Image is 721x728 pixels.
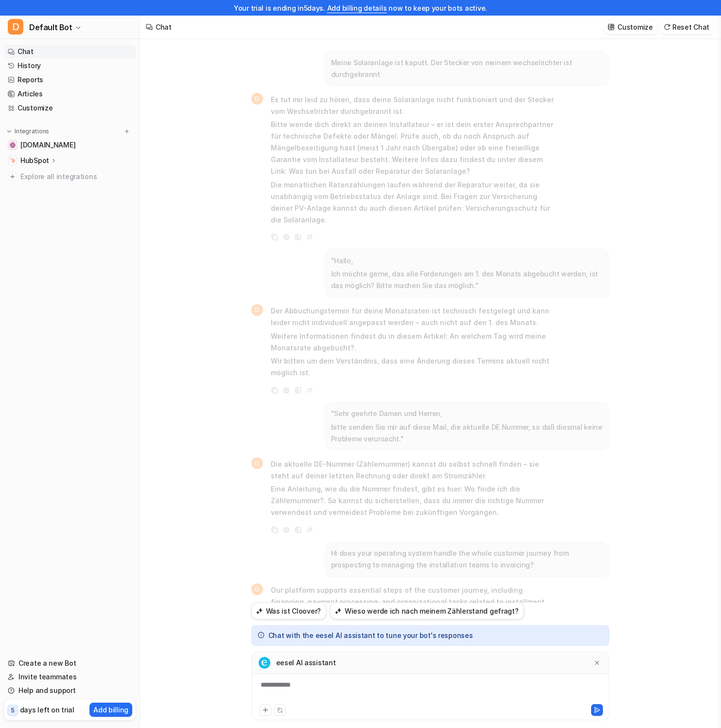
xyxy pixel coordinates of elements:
[276,658,336,668] p: eesel AI assistant
[617,22,652,32] p: Customize
[15,127,49,135] p: Integrations
[271,119,555,177] p: Bitte wende dich direkt an deinen Installateur – er ist dein erster Ansprechpartner für technisch...
[327,4,387,12] a: Add billing details
[4,87,136,101] a: Articles
[20,705,74,715] p: days left on trial
[271,355,555,379] p: Wir bitten um dein Verständnis, dass eine Änderung dieses Termins aktuell nicht möglich ist.
[661,20,713,34] button: Reset Chat
[10,142,16,148] img: help.cloover.co
[271,458,555,482] p: Die aktuelle DE-Nummer (Zählernummer) kannst du selbst schnell finden – sie steht auf deiner letz...
[4,684,136,697] a: Help and support
[331,547,603,571] p: Hi does your operating system handle the whole customer journey from prospecting to managing the ...
[29,20,72,34] span: Default Bot
[20,140,75,150] span: [DOMAIN_NAME]
[20,169,132,184] span: Explore all integrations
[4,59,136,73] a: History
[4,170,136,183] a: Explore all integrations
[608,23,615,31] img: customize
[4,127,52,136] button: Integrations
[156,22,172,32] div: Chat
[251,457,263,469] span: D
[10,158,16,164] img: HubSpot
[4,138,136,152] a: help.cloover.co[DOMAIN_NAME]
[605,20,656,34] button: Customize
[271,305,555,328] p: Der Abbuchungstermin für deine Monatsraten ist technisch festgelegt und kann leider nicht individ...
[4,73,136,87] a: Reports
[331,57,603,80] p: Meine Solaranlage ist kaputt. Der Stecker von meinem wechselrichter ist durchgebrannt
[271,179,555,226] p: Die monatlichen Ratenzahlungen laufen während der Reparatur weiter, da sie unabhängig vom Betrieb...
[4,670,136,684] a: Invite teammates
[93,705,128,715] p: Add billing
[251,602,327,619] button: Was ist Cloover?
[268,631,473,640] p: Chat with the eesel AI assistant to tune your bot's responses
[271,94,555,117] p: Es tut mir leid zu hören, dass deine Solaranlage nicht funktioniert und der Stecker vom Wechselri...
[331,268,603,291] p: Ich möchte gerne, das alle Forderungen am 1. des Monats abgebucht werden, ist das möglich? Bitte ...
[664,23,670,31] img: reset
[11,706,15,715] p: 5
[251,93,263,105] span: D
[4,45,136,58] a: Chat
[89,703,132,717] button: Add billing
[4,656,136,670] a: Create a new Bot
[331,255,603,267] p: "Hallo,
[251,583,263,595] span: D
[20,156,49,165] p: HubSpot
[8,172,18,182] img: explore all integrations
[331,421,603,445] p: bitte senden Sie mir auf diese Mail, die aktuelle DE Nummer, so daß diesmal keine Probleme verurs...
[8,19,23,35] span: D
[123,128,130,135] img: menu_add.svg
[330,602,524,619] button: Wieso werde ich nach meinem Zählerstand gefragt?
[271,330,555,354] p: Weitere Informationen findest du in diesem Artikel: An welchem Tag wird meine Monatsrate abgebucht?.
[271,483,555,518] p: Eine Anleitung, wie du die Nummer findest, gibt es hier: Wo finde ich die Zählernummer?. So kanns...
[254,680,607,702] div: To enrich screen reader interactions, please activate Accessibility in Grammarly extension settings
[271,584,555,631] p: Our platform supports essential steps of the customer journey, including financing, payment proce...
[251,304,263,316] span: D
[6,128,13,135] img: expand menu
[4,101,136,115] a: Customize
[331,408,603,419] p: "Sehr geehrte Damen und Herren,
